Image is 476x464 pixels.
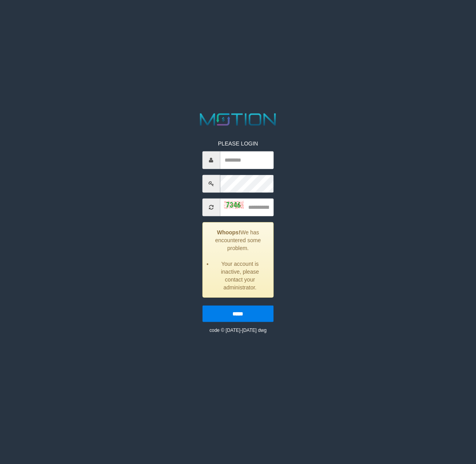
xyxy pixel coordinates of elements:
strong: Whoops! [217,229,240,236]
small: code © [DATE]-[DATE] dwg [209,328,266,333]
p: PLEASE LOGIN [202,140,274,147]
img: MOTION_logo.png [196,111,280,128]
div: We has encountered some problem. [202,222,274,298]
img: captcha [224,201,244,209]
li: Your account is inactive, please contact your administrator. [212,260,268,291]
